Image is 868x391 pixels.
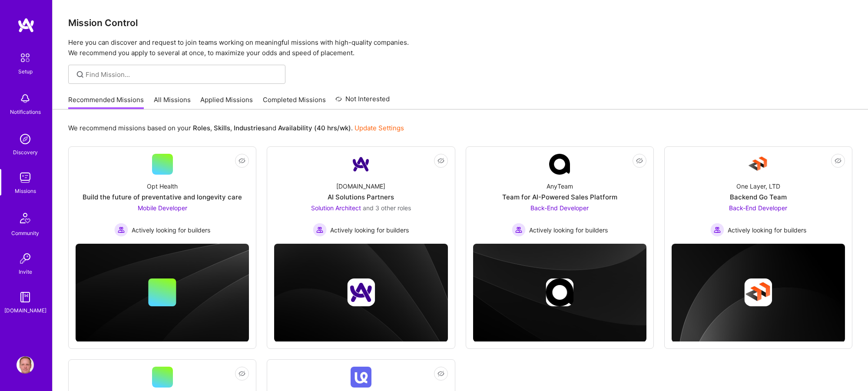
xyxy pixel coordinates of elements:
[234,124,265,132] b: Industries
[239,157,245,164] i: icon EyeClosed
[68,37,852,58] p: Here you can discover and request to join teams working on meaningful missions with high-quality ...
[530,204,589,212] span: Back-End Developer
[549,154,570,175] img: Company Logo
[4,306,46,315] div: [DOMAIN_NAME]
[336,182,385,191] div: [DOMAIN_NAME]
[274,244,447,342] img: cover
[636,157,643,164] i: icon EyeClosed
[17,17,35,33] img: logo
[473,244,646,342] img: cover
[730,192,787,202] div: Backend Go Team
[710,223,724,237] img: Actively looking for builders
[546,278,573,306] img: Company logo
[347,278,375,306] img: Company logo
[437,157,444,164] i: icon EyeClosed
[744,278,772,306] img: Company logo
[263,95,326,109] a: Completed Missions
[351,154,371,175] img: Company Logo
[16,49,34,67] img: setup
[68,95,144,109] a: Recommended Missions
[502,192,617,202] div: Team for AI-Powered Sales Platform
[86,70,279,79] input: Find Mission...
[274,154,447,237] a: Company Logo[DOMAIN_NAME]AI Solutions PartnersSolution Architect and 3 other rolesActively lookin...
[330,225,409,235] span: Actively looking for builders
[835,157,841,164] i: icon EyeClosed
[15,186,36,195] div: Missions
[154,95,191,109] a: All Missions
[18,67,33,76] div: Setup
[313,223,327,237] img: Actively looking for builders
[748,154,769,175] img: Company Logo
[17,288,34,306] img: guide book
[728,225,806,235] span: Actively looking for builders
[76,244,249,342] img: cover
[147,182,178,191] div: Opt Health
[335,94,390,109] a: Not Interested
[278,124,351,132] b: Availability (40 hrs/wk)
[328,192,394,202] div: AI Solutions Partners
[512,223,526,237] img: Actively looking for builders
[736,182,780,191] div: One Layer, LTD
[672,154,845,237] a: Company LogoOne Layer, LTDBackend Go TeamBack-End Developer Actively looking for buildersActively...
[75,70,85,80] i: icon SearchGrey
[473,154,646,237] a: Company LogoAnyTeamTeam for AI-Powered Sales PlatformBack-End Developer Actively looking for buil...
[17,356,34,374] img: User Avatar
[200,95,253,109] a: Applied Missions
[193,124,210,132] b: Roles
[239,370,245,377] i: icon EyeClosed
[132,225,210,235] span: Actively looking for builders
[68,123,404,133] p: We recommend missions based on your , , and .
[76,154,249,237] a: Opt HealthBuild the future of preventative and longevity careMobile Developer Actively looking fo...
[529,225,608,235] span: Actively looking for builders
[11,229,39,238] div: Community
[138,204,187,212] span: Mobile Developer
[68,17,852,28] h3: Mission Control
[547,182,573,191] div: AnyTeam
[354,124,404,132] a: Update Settings
[351,367,371,388] img: Company Logo
[15,208,36,229] img: Community
[13,148,38,157] div: Discovery
[437,370,444,377] i: icon EyeClosed
[214,124,230,132] b: Skills
[729,204,787,212] span: Back-End Developer
[17,169,34,186] img: teamwork
[14,356,36,374] a: User Avatar
[10,107,41,116] div: Notifications
[19,267,32,276] div: Invite
[672,244,845,342] img: cover
[17,130,34,148] img: discovery
[114,223,128,237] img: Actively looking for builders
[311,204,361,212] span: Solution Architect
[17,90,34,107] img: bell
[17,250,34,267] img: Invite
[363,204,411,212] span: and 3 other roles
[83,192,242,202] div: Build the future of preventative and longevity care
